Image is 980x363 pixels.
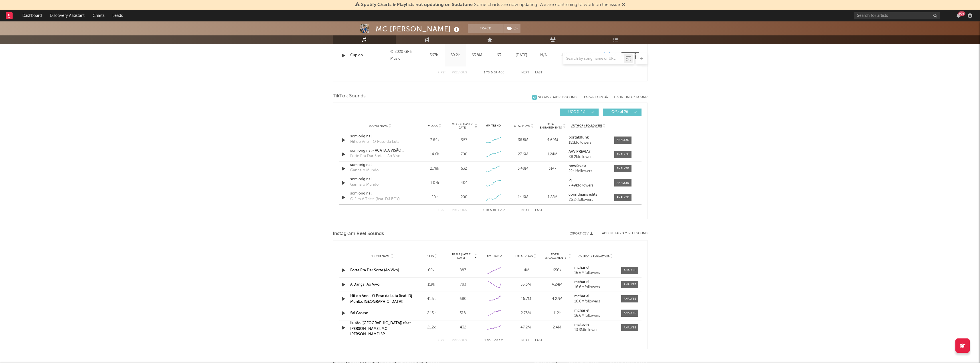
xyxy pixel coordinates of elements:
[543,296,571,302] div: 4.27M
[350,196,400,202] div: O Fim é Triste (feat. DJ BOY)
[511,325,540,330] div: 47.2M
[569,136,589,139] strong: portaldfunk
[478,207,510,214] div: 1 5 1.252
[539,194,566,200] div: 1.22M
[574,309,589,312] strong: mchariel
[350,139,399,145] div: Hit do Ano - O Peso da Luta
[486,209,489,212] span: to
[574,280,589,284] strong: mchariel
[569,150,591,154] strong: AAV PREVIAS
[350,321,412,342] a: Ilusão ([GEOGRAPHIC_DATA]) (feat. [PERSON_NAME], MC [PERSON_NAME] SP, [PERSON_NAME])
[333,93,366,100] span: TikTok Sounds
[521,71,529,74] button: Next
[452,209,467,212] button: Previous
[504,24,520,33] button: (3)
[510,152,536,157] div: 27.6M
[510,166,536,172] div: 3.48M
[510,137,536,143] div: 36.5M
[569,179,573,182] strong: ig'
[350,191,410,196] a: som original
[543,253,568,260] span: Total Engagements
[480,124,507,128] div: 6M Trend
[449,253,474,260] span: Reels (last 7 days)
[487,339,490,342] span: to
[569,169,608,173] div: 224k followers
[574,294,617,298] a: mchariel
[569,179,608,182] a: ig'
[390,49,421,62] div: © 2020 GR6 Music
[571,124,602,128] span: Author / Followers
[486,71,490,74] span: to
[521,209,529,212] button: Next
[608,96,648,99] button: + Add TikTok Sound
[511,310,540,316] div: 2.75M
[350,268,399,272] a: Forte Pra Dar Sorte (Ao Vivo)
[543,268,571,273] div: 656k
[461,194,467,200] div: 200
[957,13,961,18] button: 99+
[417,282,446,288] div: 119k
[543,310,571,316] div: 112k
[461,152,467,157] div: 700
[350,294,412,304] a: Hit do Ano - O Peso da Luta (feat. Dj Murillo, [GEOGRAPHIC_DATA])
[622,3,625,7] span: Dismiss
[361,3,620,7] span: : Some charts are now updating. We are continuing to work on the issue
[613,96,648,99] button: + Add TikTok Sound
[421,180,448,186] div: 1.07k
[574,280,617,284] a: mchariel
[574,266,617,270] a: mchariel
[569,184,608,188] div: 7.49k followers
[511,296,540,302] div: 46.7M
[451,123,474,129] span: Videos (last 7 days)
[478,69,510,76] div: 1 5 400
[535,209,543,212] button: Last
[574,294,589,298] strong: mchariel
[493,209,496,212] span: of
[512,124,530,128] span: Total Views
[421,152,448,157] div: 14.6k
[350,148,410,154] div: som original - ACATA A VISÃO PREVIAS
[46,10,89,21] a: Discovery Assistant
[560,109,599,116] button: UGC(1.2k)
[543,282,571,288] div: 4.24M
[603,109,642,116] button: Official(9)
[371,254,390,258] span: Sound Name
[449,296,477,302] div: 680
[593,232,648,235] div: + Add Instagram Reel Sound
[478,337,510,344] div: 1 5 131
[543,325,571,330] div: 2.4M
[89,10,108,21] a: Charts
[417,325,446,330] div: 21.2k
[421,166,448,172] div: 2.78k
[461,166,467,172] div: 532
[569,141,608,145] div: 151k followers
[421,194,448,200] div: 20k
[511,282,540,288] div: 56.3M
[438,71,446,74] button: First
[461,180,468,186] div: 404
[449,325,477,330] div: 432
[449,282,477,288] div: 783
[350,168,379,173] div: Ganha o Mundo
[421,137,448,143] div: 7.64k
[428,124,438,128] span: Videos
[569,164,586,168] strong: nowfavela
[535,71,543,74] button: Last
[510,194,536,200] div: 14.6M
[438,209,446,212] button: First
[569,150,608,154] a: AAV PREVIAS
[417,296,446,302] div: 41.5k
[350,177,410,182] a: som original
[511,268,540,273] div: 14M
[108,10,127,21] a: Leads
[350,182,379,188] div: Ganha o Mundo
[417,268,446,273] div: 60k
[333,230,384,237] span: Instagram Reel Sounds
[361,3,473,7] span: Spotify Charts & Playlists not updating on Sodatone
[426,254,434,258] span: Reels
[854,12,940,19] input: Search for artists
[350,162,410,168] div: som original
[574,285,617,289] div: 16.6M followers
[468,24,504,33] button: Track
[574,314,617,318] div: 16.6M followers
